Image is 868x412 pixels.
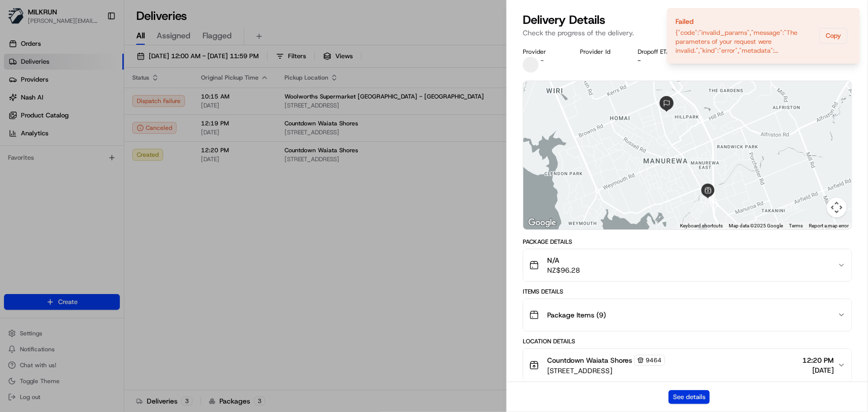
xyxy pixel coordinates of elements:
a: Terms (opens in new tab) [789,223,803,228]
div: - [695,57,737,65]
div: - [638,57,679,65]
span: NZ$96.28 [547,265,580,275]
img: Google [526,216,559,229]
span: Countdown Waiata Shores [547,355,632,365]
div: Price [695,48,737,56]
span: Delivery Details [523,12,605,28]
span: [DATE] [802,365,834,375]
a: Report a map error [809,223,849,228]
div: Dropoff ETA [638,48,679,56]
span: [STREET_ADDRESS] [547,366,665,376]
div: Items Details [523,288,852,296]
span: N/A [547,255,580,265]
button: N/ANZ$96.28 [523,249,852,281]
p: Check the progress of the delivery. [523,28,852,38]
span: - [541,57,544,65]
div: Location Details [523,337,852,345]
button: Countdown Waiata Shores9464[STREET_ADDRESS]12:20 PM[DATE] [523,349,852,382]
div: 3.5 km [753,57,795,65]
span: 12:20 PM [802,355,834,365]
span: Map data ©2025 Google [729,223,783,228]
button: Package Items (9) [523,299,852,331]
button: See details [669,390,710,404]
span: 9464 [646,356,662,364]
div: Provider [523,48,565,56]
a: Open this area in Google Maps (opens a new window) [526,216,559,229]
span: Package Items ( 9 ) [547,310,606,320]
div: Distance [753,48,795,56]
div: Package Details [523,238,852,246]
button: Map camera controls [827,198,847,217]
div: Provider Id [580,48,622,56]
button: Keyboard shortcuts [680,222,723,229]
